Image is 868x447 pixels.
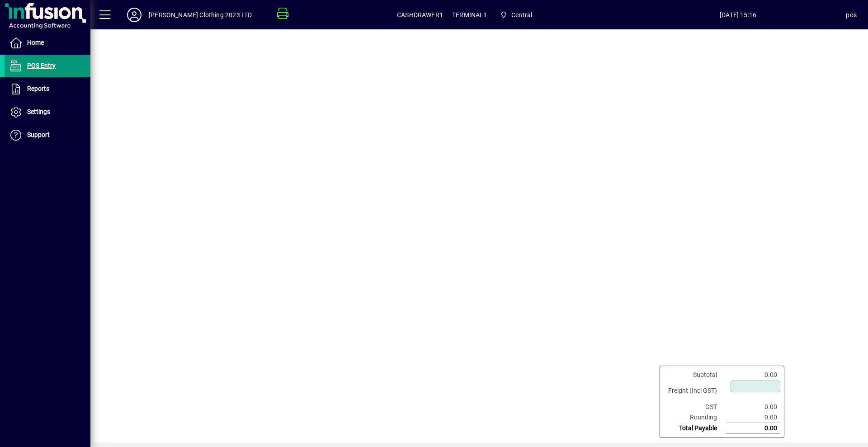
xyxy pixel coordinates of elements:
span: CASHDRAWER1 [397,8,443,22]
div: pos [846,8,857,22]
span: Support [27,131,50,138]
button: Profile [120,7,149,23]
a: Reports [5,78,90,100]
a: Home [5,32,90,54]
span: POS Entry [27,62,56,69]
span: TERMINAL1 [452,8,487,22]
div: [PERSON_NAME] Clothing 2023 LTD [149,8,252,22]
td: Subtotal [664,370,726,380]
td: GST [664,402,726,412]
span: Central [496,7,536,23]
a: Support [5,124,90,146]
td: 0.00 [726,412,780,423]
span: [DATE] 15:16 [630,8,846,22]
span: Central [511,8,532,22]
span: Settings [27,108,50,115]
a: Settings [5,101,90,123]
td: 0.00 [726,402,780,412]
td: Total Payable [664,423,726,434]
span: Home [27,39,44,46]
span: Reports [27,85,49,92]
td: 0.00 [726,370,780,380]
td: Freight (Incl GST) [664,380,726,402]
td: Rounding [664,412,726,423]
td: 0.00 [726,423,780,434]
